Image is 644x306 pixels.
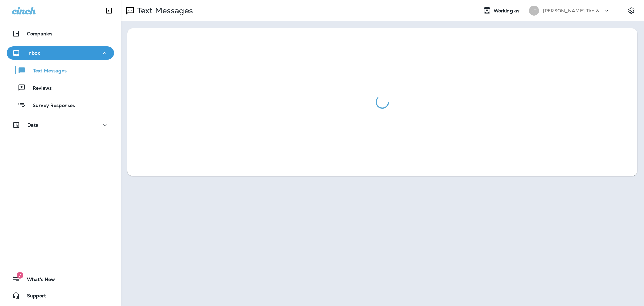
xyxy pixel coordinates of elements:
[7,118,114,132] button: Data
[27,122,39,128] p: Data
[100,4,118,17] button: Collapse Sidebar
[17,272,23,279] span: 7
[20,293,46,301] span: Support
[7,81,114,95] button: Reviews
[20,277,55,285] span: What's New
[7,63,114,77] button: Text Messages
[7,289,114,302] button: Support
[7,98,114,112] button: Survey Responses
[494,8,522,14] span: Working as:
[134,6,193,16] p: Text Messages
[26,85,52,92] p: Reviews
[27,50,40,56] p: Inbox
[7,46,114,60] button: Inbox
[625,5,637,17] button: Settings
[27,31,52,36] p: Companies
[529,6,539,16] div: JT
[26,103,75,109] p: Survey Responses
[7,273,114,286] button: 7What's New
[7,27,114,40] button: Companies
[543,8,603,13] p: [PERSON_NAME] Tire & Auto
[26,68,67,74] p: Text Messages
